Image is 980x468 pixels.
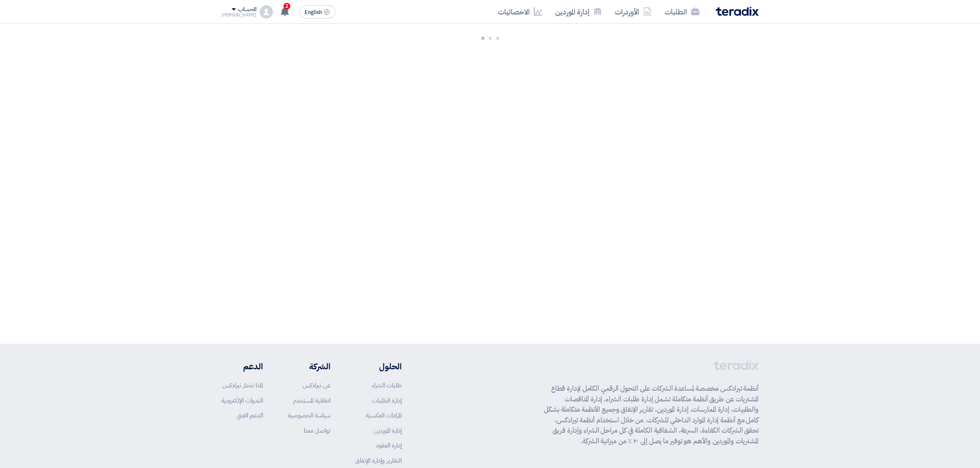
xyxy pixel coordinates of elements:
p: أنظمة تيرادكس مخصصة لمساعدة الشركات على التحول الرقمي الكامل لإدارة قطاع المشتريات عن طريق أنظمة ... [544,383,759,446]
li: الدعم [221,360,263,373]
a: الدعم الفني [237,411,263,420]
li: الشركة [288,360,331,373]
a: التقارير وإدارة الإنفاق [355,456,402,465]
a: الاحصائيات [491,2,549,21]
a: لماذا تختار تيرادكس [222,381,263,390]
div: [PERSON_NAME] [221,13,256,17]
span: English [305,9,322,15]
li: الحلول [355,360,402,373]
a: سياسة الخصوصية [288,411,331,420]
div: الحساب [238,6,256,13]
a: إدارة الموردين [549,2,608,21]
a: الندوات الإلكترونية [221,396,263,405]
a: إدارة العقود [376,441,402,450]
a: اتفاقية المستخدم [293,396,331,405]
a: الطلبات [658,2,706,21]
a: تواصل معنا [304,426,331,435]
img: profile_test.png [260,5,273,19]
a: الأوردرات [608,2,658,21]
a: إدارة الموردين [374,426,402,435]
button: English [299,5,335,19]
a: المزادات العكسية [366,411,402,420]
img: Teradix logo [716,7,759,16]
a: عن تيرادكس [303,381,331,390]
a: طلبات الشراء [372,381,402,390]
a: إدارة الطلبات [372,396,402,405]
span: 2 [284,3,290,9]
